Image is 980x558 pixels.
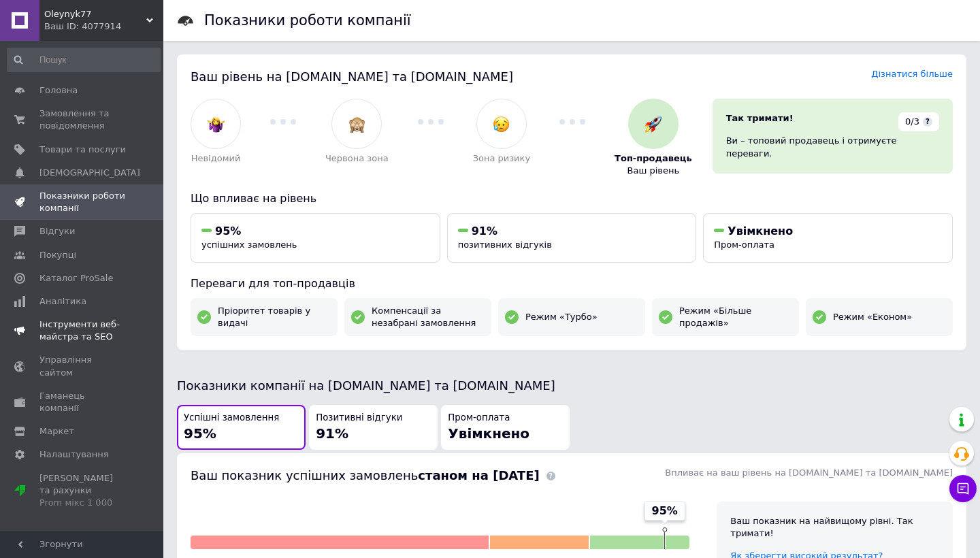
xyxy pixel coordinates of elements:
span: Успішні замовлення [184,412,279,425]
span: 95% [184,425,216,442]
span: 95% [215,225,241,237]
span: Показники роботи компанії [39,190,126,214]
img: :disappointed_relieved: [493,116,510,133]
span: Переваги для топ-продавців [191,277,355,290]
span: Режим «Економ» [833,311,912,323]
span: Режим «Більше продажів» [679,305,792,329]
span: Позитивні відгуки [316,412,402,425]
img: :woman-shrugging: [208,116,225,133]
span: Показники компанії на [DOMAIN_NAME] та [DOMAIN_NAME] [177,378,555,393]
span: Головна [39,84,78,97]
span: Червона зона [325,152,389,165]
span: Покупці [39,249,76,261]
span: 91% [316,425,348,442]
span: Увімкнено [728,225,793,237]
span: Управління сайтом [39,354,126,378]
span: Топ-продавець [615,152,692,165]
span: Пріоритет товарів у видачі [218,305,331,329]
span: Компенсації за незабрані замовлення [372,305,485,329]
div: Ваш показник на найвищому рівні. Так тримати! [730,515,939,540]
img: :see_no_evil: [348,116,365,133]
span: Невідомий [191,152,241,165]
span: [PERSON_NAME] та рахунки [39,472,126,510]
button: 95%успішних замовлень [191,213,440,263]
h1: Показники роботи компанії [204,12,411,29]
button: Пром-оплатаУвімкнено [441,405,570,450]
span: Впливає на ваш рівень на [DOMAIN_NAME] та [DOMAIN_NAME] [665,467,953,478]
span: Режим «Турбо» [525,311,598,323]
button: Чат з покупцем [949,475,977,502]
span: Товари та послуги [39,144,126,156]
a: Дізнатися більше [871,69,953,79]
span: Гаманець компанії [39,390,126,414]
button: УвімкненоПром-оплата [703,213,953,263]
span: ? [923,117,932,127]
span: Замовлення та повідомлення [39,108,126,132]
span: Ваш рівень [627,165,680,177]
span: Oleynyk77 [44,8,146,20]
span: Пром-оплата [714,240,774,250]
span: [DEMOGRAPHIC_DATA] [39,167,140,179]
span: Що впливає на рівень [191,192,316,205]
span: Інструменти веб-майстра та SEO [39,318,126,343]
span: Налаштування [39,448,109,461]
button: 91%позитивних відгуків [447,213,697,263]
span: Аналітика [39,295,86,308]
span: Відгуки [39,225,75,237]
img: :rocket: [644,116,661,133]
span: успішних замовлень [201,240,297,250]
span: Каталог ProSale [39,272,113,284]
b: станом на [DATE] [418,468,539,482]
input: Пошук [7,48,161,72]
div: Ви – топовий продавець і отримуєте переваги. [726,135,939,159]
span: 91% [472,225,497,237]
div: Ваш ID: 4077914 [44,20,163,33]
span: позитивних відгуків [458,240,552,250]
button: Позитивні відгуки91% [309,405,438,450]
span: Так тримати! [726,113,794,123]
span: Маркет [39,425,74,438]
button: Успішні замовлення95% [177,405,306,450]
span: Зона ризику [473,152,531,165]
span: 95% [652,504,678,519]
span: Пром-оплата [448,412,510,425]
span: Ваш показник успішних замовлень [191,468,540,482]
span: Увімкнено [448,425,529,442]
div: 0/3 [898,112,939,131]
div: Prom мікс 1 000 [39,497,126,509]
span: Ваш рівень на [DOMAIN_NAME] та [DOMAIN_NAME] [191,69,513,84]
